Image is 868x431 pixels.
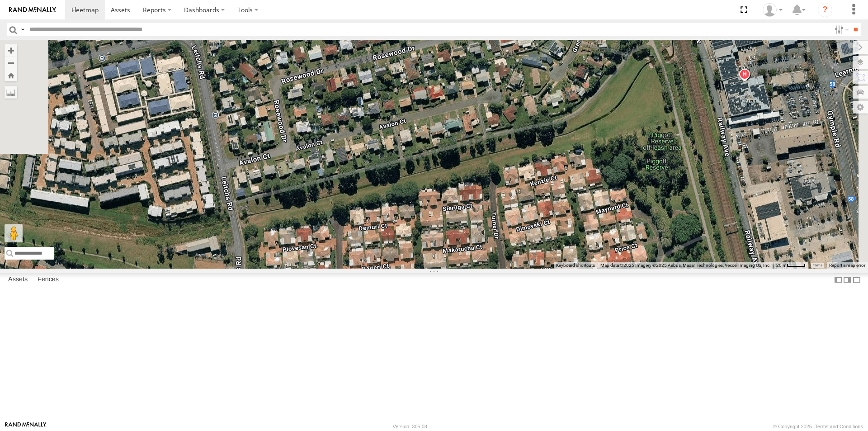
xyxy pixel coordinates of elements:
button: Zoom out [5,57,17,69]
label: Map Settings [853,101,868,114]
button: Keyboard shortcuts [556,262,595,269]
label: Search Query [19,23,26,36]
button: Map scale: 20 m per 38 pixels [774,262,808,269]
a: Report a map error [829,263,865,268]
button: Drag Pegman onto the map to open Street View [5,224,23,242]
label: Assets [4,274,32,286]
div: Laura Van Bruggen [759,3,786,17]
a: Terms [813,263,822,267]
label: Hide Summary Table [852,273,861,286]
div: Version: 305.03 [393,424,427,429]
button: Zoom Home [5,69,17,81]
button: Zoom in [5,44,17,57]
img: rand-logo.svg [9,7,56,13]
a: Terms and Conditions [815,424,863,429]
span: 20 m [776,263,787,268]
label: Fences [33,274,63,286]
label: Search Filter Options [831,23,850,36]
label: Measure [5,86,17,99]
label: Dock Summary Table to the Right [843,273,852,286]
a: Visit our Website [5,422,47,431]
i: ? [818,3,832,17]
label: Dock Summary Table to the Left [834,273,843,286]
div: © Copyright 2025 - [773,424,863,429]
span: Map data ©2025 Imagery ©2025 Airbus, Maxar Technologies, Vexcel Imaging US, Inc. [600,263,771,268]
